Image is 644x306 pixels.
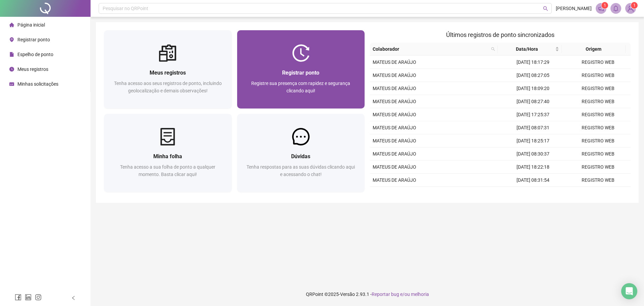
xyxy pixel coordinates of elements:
span: home [9,23,14,27]
span: Meus registros [17,67,48,72]
span: Registrar ponto [17,37,50,42]
a: Registrar pontoRegistre sua presença com rapidez e segurança clicando aqui! [237,30,365,108]
td: [DATE] 18:09:20 [500,82,566,95]
span: Tenha respostas para as suas dúvidas clicando aqui e acessando o chat! [247,164,355,177]
a: DúvidasTenha respostas para as suas dúvidas clicando aqui e acessando o chat! [237,114,365,192]
span: MATEUS DE ARAÚJO [373,164,416,170]
span: Meus registros [150,70,186,76]
span: clock-circle [9,67,14,72]
span: Espelho de ponto [17,52,53,57]
span: MATEUS DE ARAÚJO [373,59,416,65]
span: Página inicial [17,22,45,28]
span: bell [613,5,619,11]
a: Minha folhaTenha acesso a sua folha de ponto a qualquer momento. Basta clicar aqui! [104,114,232,192]
td: [DATE] 08:27:40 [500,95,566,108]
span: MATEUS DE ARAÚJO [373,177,416,183]
sup: Atualize o seu contato no menu Meus Dados [631,2,638,9]
span: Reportar bug e/ou melhoria [372,292,429,297]
span: file [9,52,14,57]
span: Últimos registros de ponto sincronizados [446,31,554,38]
sup: 1 [601,2,608,9]
td: REGISTRO WEB [566,82,631,95]
th: Origem [562,43,626,56]
span: left [71,296,76,300]
td: REGISTRO WEB [566,187,631,200]
span: search [490,44,496,54]
span: Registre sua presença com rapidez e segurança clicando aqui! [251,81,350,93]
img: 75646 [626,3,636,13]
td: [DATE] 08:30:37 [500,147,566,161]
td: REGISTRO WEB [566,147,631,161]
th: Data/Hora [498,43,562,56]
td: REGISTRO WEB [566,56,631,69]
td: [DATE] 08:31:54 [500,174,566,187]
span: MATEUS DE ARAÚJO [373,112,416,117]
span: Dúvidas [291,153,310,160]
span: schedule [9,82,14,86]
span: MATEUS DE ARAÚJO [373,73,416,78]
span: linkedin [25,294,32,301]
td: REGISTRO WEB [566,161,631,174]
span: instagram [35,294,42,301]
span: search [491,47,495,51]
td: [DATE] 18:17:29 [500,56,566,69]
span: 1 [604,3,606,8]
span: search [543,6,548,11]
span: MATEUS DE ARAÚJO [373,151,416,157]
a: Meus registrosTenha acesso aos seus registros de ponto, incluindo geolocalização e demais observa... [104,30,232,108]
span: Minha folha [153,153,182,160]
td: [DATE] 08:27:05 [500,69,566,82]
span: MATEUS DE ARAÚJO [373,99,416,104]
span: MATEUS DE ARAÚJO [373,125,416,130]
span: notification [598,5,604,11]
footer: QRPoint © 2025 - 2.93.1 - [91,282,644,306]
td: [DATE] 18:25:17 [500,134,566,147]
td: REGISTRO WEB [566,108,631,121]
td: [DATE] 17:25:37 [500,108,566,121]
td: REGISTRO WEB [566,121,631,134]
td: REGISTRO WEB [566,174,631,187]
td: REGISTRO WEB [566,69,631,82]
span: Tenha acesso aos seus registros de ponto, incluindo geolocalização e demais observações! [114,81,222,93]
span: Versão [340,292,355,297]
td: REGISTRO WEB [566,134,631,147]
span: MATEUS DE ARAÚJO [373,86,416,91]
span: facebook [15,294,21,301]
span: Minhas solicitações [17,81,58,87]
span: Colaborador [373,45,488,53]
td: [DATE] 18:27:37 [500,187,566,200]
span: Tenha acesso a sua folha de ponto a qualquer momento. Basta clicar aqui! [120,164,215,177]
td: REGISTRO WEB [566,95,631,108]
span: [PERSON_NAME] [556,5,592,12]
td: [DATE] 18:22:18 [500,161,566,174]
span: Data/Hora [500,45,554,53]
div: Open Intercom Messenger [621,283,637,299]
td: [DATE] 08:07:31 [500,121,566,134]
span: 1 [633,3,636,8]
span: environment [9,37,14,42]
span: MATEUS DE ARAÚJO [373,138,416,143]
span: Registrar ponto [282,70,319,76]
